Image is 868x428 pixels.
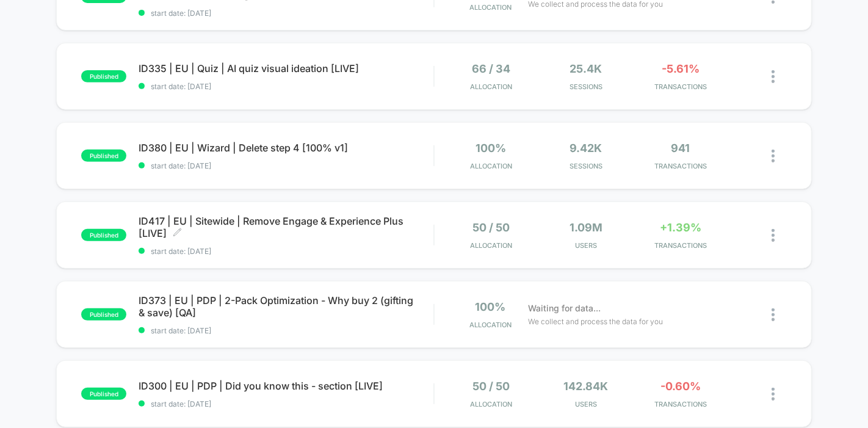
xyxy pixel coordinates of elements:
[139,161,433,170] span: start date: [DATE]
[139,82,433,91] span: start date: [DATE]
[541,241,630,250] span: Users
[81,150,126,162] span: published
[139,380,433,392] span: ID300 | EU | PDP | Did you know this - section [LIVE]
[476,142,506,154] span: 100%
[81,388,126,400] span: published
[469,321,512,329] span: Allocation
[772,308,775,321] img: close
[541,162,630,170] span: Sessions
[472,380,510,393] span: 50 / 50
[671,142,690,154] span: 941
[570,221,602,234] span: 1.09M
[81,308,126,321] span: published
[528,302,601,315] span: Waiting for data...
[772,150,775,162] img: close
[570,142,602,154] span: 9.42k
[139,142,433,154] span: ID380 | EU | Wizard | Delete step 4 [100% v1]
[139,399,433,408] span: start date: [DATE]
[139,9,433,18] span: start date: [DATE]
[81,229,126,241] span: published
[636,241,725,250] span: TRANSACTIONS
[81,70,126,82] span: published
[470,162,512,170] span: Allocation
[139,326,433,335] span: start date: [DATE]
[660,221,701,234] span: +1.39%
[476,300,506,313] span: 100%
[472,62,510,75] span: 66 / 34
[541,400,630,408] span: Users
[528,316,663,327] span: We collect and process the data for you
[772,388,775,401] img: close
[570,62,602,75] span: 25.4k
[541,82,630,91] span: Sessions
[772,229,775,242] img: close
[563,380,608,393] span: 142.84k
[139,247,433,256] span: start date: [DATE]
[636,400,725,408] span: TRANSACTIONS
[470,400,512,408] span: Allocation
[472,221,510,234] span: 50 / 50
[469,3,512,12] span: Allocation
[636,162,725,170] span: TRANSACTIONS
[139,215,433,239] span: ID417 | EU | Sitewide | Remove Engage & Experience Plus [LIVE]
[470,241,512,250] span: Allocation
[636,82,725,91] span: TRANSACTIONS
[660,380,701,393] span: -0.60%
[470,82,512,91] span: Allocation
[139,62,433,74] span: ID335 | EU | Quiz | AI quiz visual ideation [LIVE]
[772,70,775,83] img: close
[662,62,700,75] span: -5.61%
[139,294,433,319] span: ID373 | EU | PDP | 2-Pack Optimization - Why buy 2 (gifting & save) [QA]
